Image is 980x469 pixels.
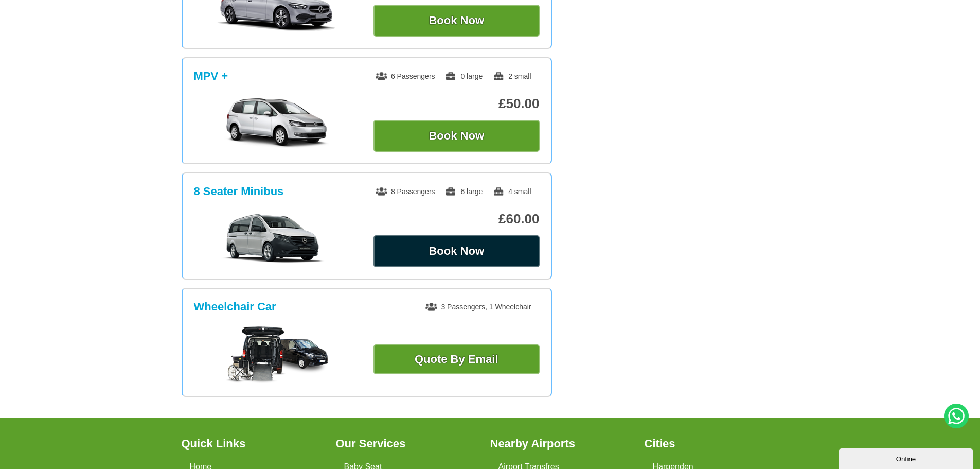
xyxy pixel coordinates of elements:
[199,213,354,264] img: 8 Seater Minibus
[490,438,632,449] h3: Nearby Airports
[493,72,531,80] span: 2 small
[373,211,540,227] p: £60.00
[194,300,276,314] h3: Wheelchair Car
[373,5,540,37] button: Book Now
[225,326,328,383] img: Wheelchair Car
[373,235,540,267] button: Book Now
[194,185,284,198] h3: 8 Seater Minibus
[194,70,228,83] h3: MPV +
[336,438,478,449] h3: Our Services
[445,72,483,80] span: 0 large
[645,438,787,449] h3: Cities
[376,72,435,80] span: 6 Passengers
[839,446,975,469] iframe: chat widget
[445,187,483,196] span: 6 large
[493,187,531,196] span: 4 small
[373,96,540,112] p: £50.00
[425,303,531,311] span: 3 Passengers, 1 Wheelchair
[373,344,540,374] a: Quote By Email
[182,438,324,449] h3: Quick Links
[373,120,540,152] button: Book Now
[376,187,435,196] span: 8 Passengers
[199,97,354,149] img: MPV +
